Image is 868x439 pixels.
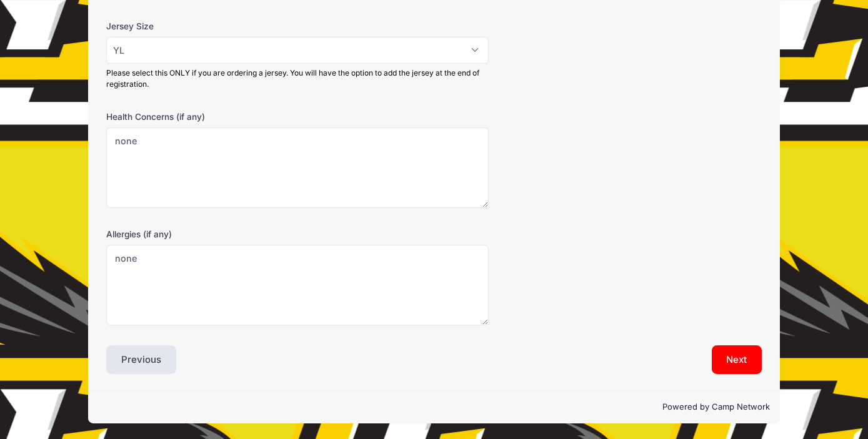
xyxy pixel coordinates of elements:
label: Health Concerns (if any) [106,111,325,123]
button: Previous [106,345,176,374]
label: Jersey Size [106,20,325,32]
label: Allergies (if any) [106,228,325,240]
button: Next [712,345,762,374]
textarea: none [106,127,489,208]
p: Powered by Camp Network [98,401,770,413]
textarea: none [106,245,489,325]
div: Please select this ONLY if you are ordering a jersey. You will have the option to add the jersey ... [106,67,489,90]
